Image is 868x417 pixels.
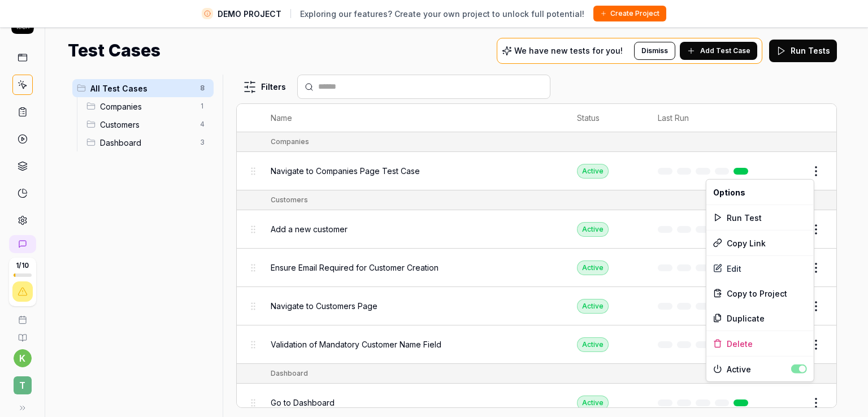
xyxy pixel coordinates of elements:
span: Active [727,363,791,375]
div: Duplicate [706,306,814,331]
a: Edit [706,256,814,281]
div: Copy Link [706,231,814,255]
div: Delete [706,331,814,356]
span: Copy to Project [727,287,787,299]
div: Run Test [706,205,814,230]
span: Options [713,186,745,198]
